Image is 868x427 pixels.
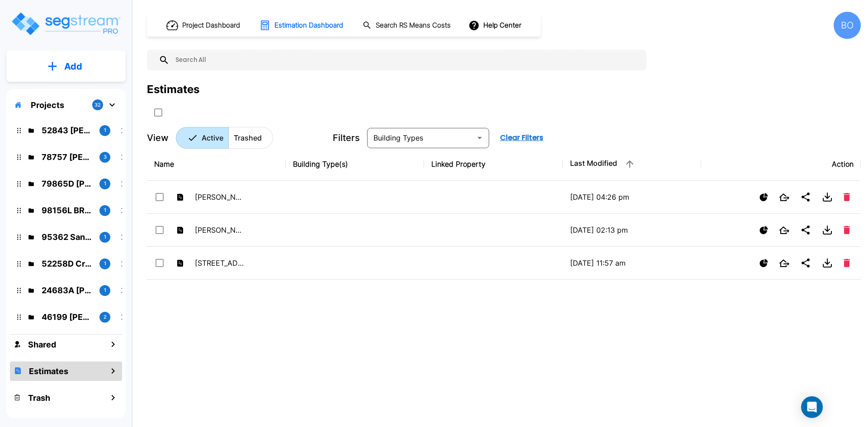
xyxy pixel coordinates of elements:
div: Name [154,159,278,169]
p: [STREET_ADDRESS][US_STATE] [195,258,245,268]
h1: Estimates [29,365,68,377]
p: [PERSON_NAME] Dollar General [195,192,245,202]
p: 3 [104,153,107,161]
p: 95362 Sanofsky Holdings [42,231,92,243]
button: Show Ranges [756,189,772,205]
button: Trashed [228,127,273,149]
p: 46199 Bailey V Properties LLC [42,311,92,323]
button: Search RS Means Costs [359,17,456,34]
button: Estimation Dashboard [256,16,348,35]
div: Platform [176,127,273,149]
button: Share [797,188,815,206]
th: Last Modified [563,148,702,181]
div: BO [834,12,861,39]
h1: Search RS Means Costs [376,20,451,31]
input: Building Types [370,131,472,144]
button: Download [818,188,836,206]
p: View [147,131,169,145]
div: Open Intercom Messenger [801,396,823,418]
p: 1 [104,260,106,267]
p: [PERSON_NAME] and [PERSON_NAME] [195,225,245,235]
th: Linked Property [424,148,563,181]
p: [DATE] 04:26 pm [570,192,694,202]
p: 78757 Whitmore [42,151,92,163]
button: Download [818,254,836,272]
p: Active [202,132,223,143]
button: Clear Filters [496,129,547,147]
h1: Shared [28,338,56,351]
p: 79865D David Mitchell [42,178,92,190]
p: [DATE] 11:57 am [570,258,694,268]
button: Project Dashboard [163,15,245,35]
p: 52843 Alex and Collyn Kirry [42,124,92,136]
p: 24683A Doug Cary [42,284,92,296]
p: Add [64,60,82,73]
div: Estimates [147,81,199,98]
button: Open New Tab [775,190,793,205]
img: Logo [10,11,121,37]
p: Trashed [234,132,262,143]
button: Share [797,254,815,272]
button: Delete [840,255,854,271]
h1: Estimation Dashboard [274,20,343,31]
p: 1 [104,286,106,294]
h1: Project Dashboard [182,20,240,31]
button: Help Center [467,17,525,34]
p: Filters [333,131,360,145]
p: 52258D Crewe EHE LLC [42,258,92,270]
button: Add [6,53,126,80]
button: Delete [840,222,854,238]
button: Active [176,127,229,149]
p: 1 [104,127,106,134]
button: SelectAll [149,103,167,122]
button: Download [818,221,836,239]
p: 1 [104,233,106,241]
button: Open New Tab [775,223,793,238]
p: 1 [104,180,106,188]
p: 2 [104,313,107,321]
p: 1 [104,206,106,214]
p: Projects [31,99,64,111]
button: Open [473,131,486,144]
h1: Trash [28,392,50,404]
p: 98156L BRAV Properties [42,204,92,216]
input: Search All [170,50,642,70]
button: Share [797,221,815,239]
p: [DATE] 02:13 pm [570,225,694,235]
button: Show Ranges [756,255,772,271]
button: Show Ranges [756,222,772,238]
th: Building Type(s) [286,148,425,181]
button: Delete [840,189,854,205]
th: Action [701,148,861,181]
button: Open New Tab [775,256,793,271]
p: 32 [94,101,101,109]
